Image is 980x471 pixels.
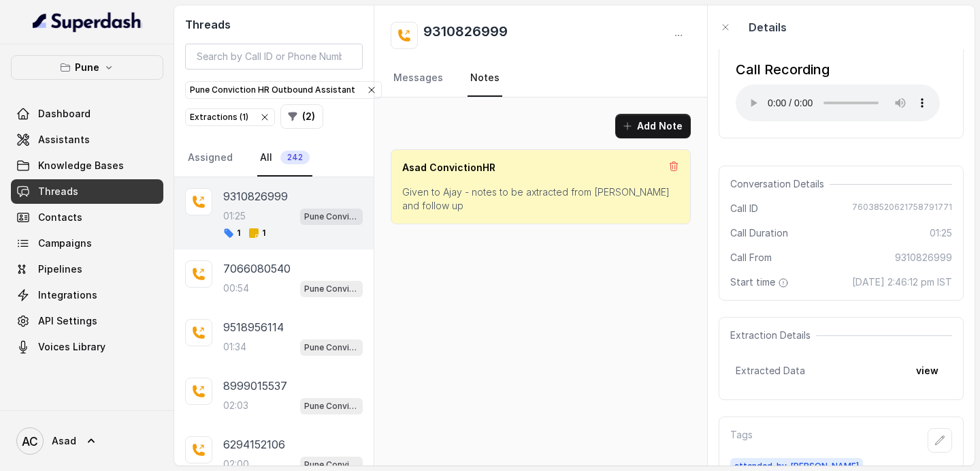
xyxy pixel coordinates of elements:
a: Assistants [11,127,163,152]
span: Integrations [38,288,97,302]
p: Pune [75,59,99,76]
a: Threads [11,179,163,204]
span: Call Duration [730,226,788,240]
a: Messages [391,60,446,97]
span: Conversation Details [730,177,830,191]
a: API Settings [11,309,163,333]
a: Knowledge Bases [11,153,163,178]
span: Pipelines [38,262,82,276]
span: Voices Library [38,340,105,354]
p: Pune Conviction HR Outbound Assistant [304,210,359,224]
span: 9310826999 [895,251,952,264]
span: Call ID [730,202,758,215]
span: Assistants [38,133,90,147]
p: 02:03 [223,399,248,412]
span: Start time [730,275,791,289]
text: AC [22,434,38,449]
span: Threads [38,185,78,198]
span: Extracted Data [736,364,805,378]
p: 8999015537 [223,378,287,394]
button: Pune Conviction HR Outbound Assistant [185,81,382,99]
audio: Your browser does not support the audio element. [736,85,940,121]
button: Extractions (1) [185,108,275,126]
span: Call From [730,251,772,264]
span: 1 [223,228,240,239]
p: 01:25 [223,209,246,223]
a: Campaigns [11,231,163,256]
nav: Tabs [391,60,691,97]
p: 00:54 [223,282,249,295]
button: Add Note [615,114,691,138]
button: (2) [280,104,323,129]
p: 9310826999 [223,188,288,204]
span: [DATE] 2:46:12 pm IST [852,275,952,289]
img: light.svg [33,11,142,33]
h2: Threads [185,16,363,33]
span: Contacts [38,211,82,224]
input: Search by Call ID or Phone Number [185,44,363,70]
p: 6294152106 [223,436,285,453]
span: 1 [248,228,265,239]
div: Call Recording [736,60,940,79]
p: Pune Conviction HR Outbound Assistant [304,399,359,413]
a: Voices Library [11,335,163,359]
span: 242 [280,151,310,164]
a: Assigned [185,140,235,177]
p: 02:00 [223,457,249,471]
button: Pune [11,55,163,80]
a: Asad [11,422,163,460]
span: 01:25 [930,226,952,240]
span: Asad [52,434,76,448]
span: Dashboard [38,107,91,121]
p: Asad ConvictionHR [402,161,495,174]
p: Pune Conviction HR Outbound Assistant [304,341,359,354]
nav: Tabs [185,140,363,177]
p: 01:34 [223,340,246,354]
span: API Settings [38,314,97,328]
span: Campaigns [38,237,92,250]
h2: 9310826999 [423,22,508,49]
a: Notes [468,60,502,97]
a: Dashboard [11,102,163,126]
a: Pipelines [11,257,163,282]
span: 76038520621758791771 [852,202,952,215]
p: 7066080540 [223,260,291,277]
p: Tags [730,428,753,453]
p: Given to Ajay - notes to be axtracted from [PERSON_NAME] and follow up [402,185,679,213]
a: All242 [257,140,312,177]
p: Details [749,19,787,35]
div: Extractions ( 1 ) [190,110,270,124]
div: Pune Conviction HR Outbound Assistant [190,83,377,97]
a: Integrations [11,283,163,307]
p: 9518956114 [223,319,284,335]
button: view [908,359,947,383]
p: Pune Conviction HR Outbound Assistant [304,282,359,296]
span: Extraction Details [730,329,816,342]
span: Knowledge Bases [38,159,124,172]
a: Contacts [11,205,163,230]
